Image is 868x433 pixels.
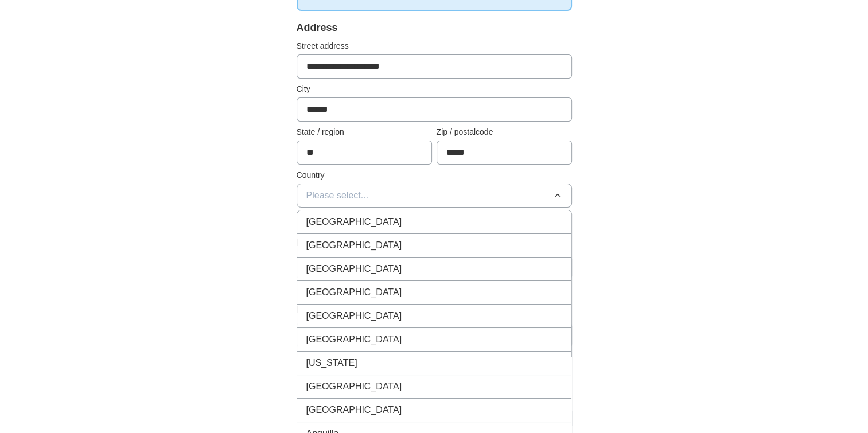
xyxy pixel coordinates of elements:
[306,309,402,323] span: [GEOGRAPHIC_DATA]
[306,333,402,346] span: [GEOGRAPHIC_DATA]
[306,189,369,202] span: Please select...
[297,40,572,52] label: Street address
[297,169,572,181] label: Country
[297,184,572,208] button: Please select...
[437,126,572,138] label: Zip / postalcode
[306,262,402,276] span: [GEOGRAPHIC_DATA]
[306,286,402,299] span: [GEOGRAPHIC_DATA]
[297,126,432,138] label: State / region
[297,20,572,36] div: Address
[306,215,402,229] span: [GEOGRAPHIC_DATA]
[306,403,402,417] span: [GEOGRAPHIC_DATA]
[306,239,402,252] span: [GEOGRAPHIC_DATA]
[297,83,572,95] label: City
[306,356,357,370] span: [US_STATE]
[306,380,402,393] span: [GEOGRAPHIC_DATA]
